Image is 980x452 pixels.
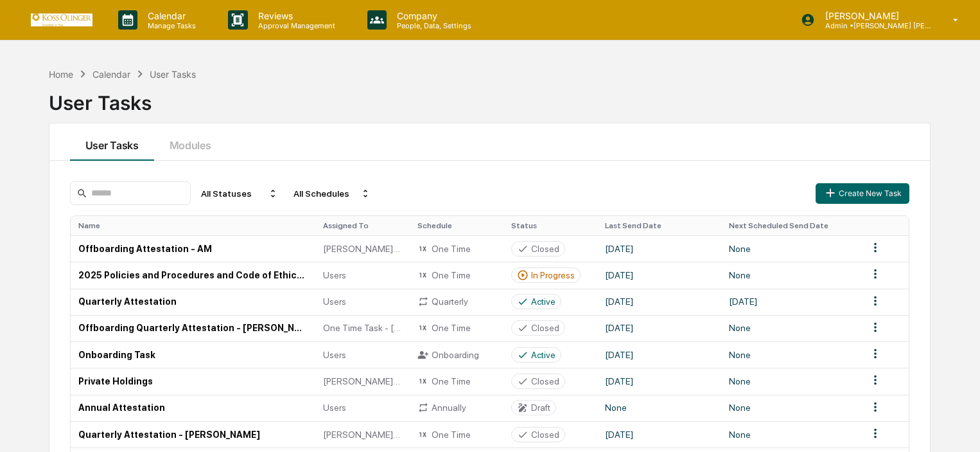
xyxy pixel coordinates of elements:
[71,315,316,341] td: Offboarding Quarterly Attestation - [PERSON_NAME]
[323,323,401,333] span: One Time Task - [PERSON_NAME]
[721,395,861,421] td: None
[70,123,154,161] button: User Tasks
[323,270,346,280] span: Users
[417,269,496,281] div: One Time
[531,323,559,333] div: Closed
[417,375,496,387] div: One Time
[417,322,496,334] div: One Time
[721,368,861,394] td: None
[323,350,346,360] span: Users
[288,183,376,204] div: All Schedules
[531,376,559,386] div: Closed
[417,296,496,307] div: Quarterly
[410,216,503,235] th: Schedule
[721,421,861,447] td: None
[721,315,861,341] td: None
[531,429,559,440] div: Closed
[531,296,556,307] div: Active
[417,402,496,413] div: Annually
[597,235,721,262] td: [DATE]
[387,10,478,21] p: Company
[71,395,316,421] td: Annual Attestation
[92,69,130,80] div: Calendar
[597,421,721,447] td: [DATE]
[721,289,861,315] td: [DATE]
[503,216,597,235] th: Status
[531,350,556,360] div: Active
[323,429,401,440] span: [PERSON_NAME] - One Time Task
[597,341,721,368] td: [DATE]
[417,349,496,361] div: Onboarding
[387,21,478,30] p: People, Data, Settings
[721,216,861,235] th: Next Scheduled Send Date
[315,216,409,235] th: Assigned To
[137,21,202,30] p: Manage Tasks
[815,21,934,30] p: Admin • [PERSON_NAME] [PERSON_NAME] Consulting, LLC
[815,10,934,21] p: [PERSON_NAME]
[531,402,550,413] div: Draft
[323,244,401,254] span: [PERSON_NAME] - Offboarding
[323,376,401,386] span: [PERSON_NAME] - One Time Task
[323,402,346,413] span: Users
[417,243,496,255] div: One Time
[531,270,575,280] div: In Progress
[721,262,861,288] td: None
[71,421,316,447] td: Quarterly Attestation - [PERSON_NAME]
[71,368,316,394] td: Private Holdings
[248,10,342,21] p: Reviews
[721,235,861,262] td: None
[71,216,316,235] th: Name
[137,10,202,21] p: Calendar
[71,235,316,262] td: Offboarding Attestation - AM
[31,14,92,26] img: logo
[323,296,346,307] span: Users
[49,81,931,114] div: User Tasks
[248,21,342,30] p: Approval Management
[597,289,721,315] td: [DATE]
[816,183,909,204] button: Create New Task
[721,341,861,368] td: None
[531,244,559,254] div: Closed
[597,315,721,341] td: [DATE]
[417,429,496,440] div: One Time
[196,183,283,204] div: All Statuses
[71,262,316,288] td: 2025 Policies and Procedures and Code of Ethics Attestation
[150,69,196,80] div: User Tasks
[154,123,227,161] button: Modules
[71,341,316,368] td: Onboarding Task
[597,395,721,421] td: None
[597,368,721,394] td: [DATE]
[71,289,316,315] td: Quarterly Attestation
[597,262,721,288] td: [DATE]
[597,216,721,235] th: Last Send Date
[49,69,73,80] div: Home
